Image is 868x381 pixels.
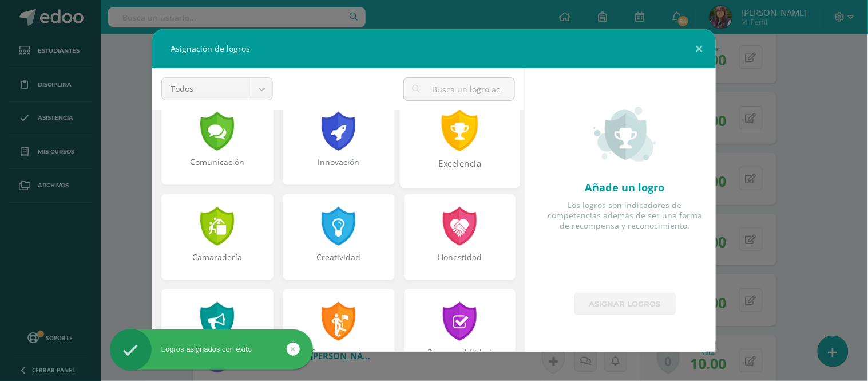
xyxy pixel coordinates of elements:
[401,158,518,182] div: Excelencia
[162,78,272,100] a: Todos
[543,180,707,194] div: Añade un logro
[405,347,515,370] div: Responsabilidad
[284,156,394,179] div: Innovación
[683,29,716,68] button: Close (Esc)
[405,252,515,274] div: Honestidad
[162,252,272,274] div: Camaradería
[543,200,707,231] div: Los logros son indicadores de competencias además de ser una forma de recompensa y reconocimiento.
[574,293,676,315] a: Asignar logros
[284,347,394,370] div: Perseverancia
[171,78,242,100] span: Todos
[152,29,716,68] div: Asignación de logros
[162,156,272,179] div: Comunicación
[110,344,313,355] div: Logros asignados con éxito
[284,252,394,274] div: Creatividad
[404,78,514,100] input: Busca un logro aquí...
